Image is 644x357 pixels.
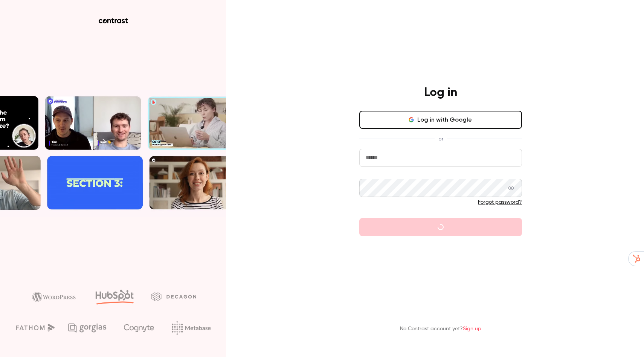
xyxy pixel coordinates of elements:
a: Forgot password? [478,200,522,205]
span: or [435,135,447,143]
button: Log in with Google [359,111,522,129]
p: No Contrast account yet? [400,325,481,333]
img: decagon [151,292,196,301]
h4: Log in [424,85,457,100]
a: Sign up [463,326,481,331]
